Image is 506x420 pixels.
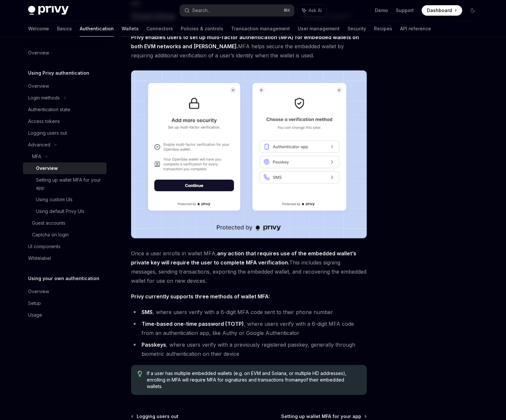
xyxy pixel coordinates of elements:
[28,117,60,125] div: Access tokens
[32,219,65,227] div: Guest accounts
[23,309,107,321] a: Usage
[147,370,360,390] span: If a user has multiple embedded wallets (e.g. on EVM and Solana, or multiple HD addresses), enrol...
[28,21,49,37] a: Welcome
[28,288,49,295] div: Overview
[131,249,367,285] span: Once a user enrolls in wallet MFA, This includes signing messages, sending transactions, exportin...
[28,94,60,102] div: Login methods
[347,21,366,37] a: Security
[23,127,107,139] a: Logging users out
[28,69,89,77] h5: Using Privy authentication
[23,286,107,297] a: Overview
[28,106,70,113] div: Authentication state
[142,321,244,327] strong: Time-based one-time password (TOTP)
[23,297,107,309] a: Setup
[131,307,367,317] li: , where users verify with a 6-digit MFA code sent to their phone number
[180,5,294,16] button: Search...⌘K
[23,80,107,92] a: Overview
[23,174,107,194] a: Setting up wallet MFA for your app
[298,21,340,37] a: User management
[131,319,367,337] li: , where users verify with a 6-digit MFA code from an authentication app, like Authy or Google Aut...
[23,162,107,174] a: Overview
[32,231,69,239] div: Captcha on login
[23,205,107,217] a: Using default Privy UIs
[28,82,49,90] div: Overview
[400,21,431,37] a: API reference
[281,413,366,420] a: Setting up wallet MFA for your app
[57,21,72,37] a: Basics
[28,129,67,137] div: Logging users out
[23,241,107,252] a: UI components
[131,340,367,358] li: , where users verify with a previously registered passkey, generally through biometric authentica...
[309,7,322,14] span: Ask AI
[281,413,361,420] span: Setting up wallet MFA for your app
[297,5,326,16] button: Ask AI
[23,115,107,127] a: Access tokens
[181,21,223,37] a: Policies & controls
[23,217,107,229] a: Guest accounts
[80,21,114,37] a: Authentication
[23,229,107,241] a: Captcha on login
[396,7,414,14] a: Support
[142,341,166,348] strong: Passkeys
[146,21,173,37] a: Connectors
[422,5,462,16] a: Dashboard
[32,153,41,160] div: MFA
[36,196,73,203] div: Using custom UIs
[28,311,42,319] div: Usage
[28,243,60,250] div: UI components
[138,371,142,377] svg: Tip
[28,141,50,149] div: Advanced
[375,7,388,14] a: Demo
[122,21,139,37] a: Wallets
[28,275,99,282] h5: Using your own authentication
[23,194,107,205] a: Using custom UIs
[28,254,51,262] div: Whitelabel
[131,293,270,300] strong: Privy currently supports three methods of wallet MFA:
[231,21,290,37] a: Transaction management
[36,207,84,215] div: Using default Privy UIs
[374,21,392,37] a: Recipes
[131,250,356,266] strong: any action that requires use of the embedded wallet’s private key will require the user to comple...
[28,49,49,57] div: Overview
[295,377,303,382] strong: any
[132,413,178,420] a: Logging users out
[23,252,107,264] a: Whitelabel
[467,5,478,16] button: Toggle dark mode
[131,70,367,238] img: images/MFA.png
[192,7,211,14] div: Search...
[36,176,103,192] div: Setting up wallet MFA for your app
[427,7,452,14] span: Dashboard
[28,6,69,15] img: dark logo
[36,164,58,172] div: Overview
[23,47,107,59] a: Overview
[23,104,107,115] a: Authentication state
[137,413,178,420] span: Logging users out
[142,309,153,315] strong: SMS
[28,299,41,307] div: Setup
[131,33,367,60] span: MFA helps secure the embedded wallet by requiring additional verification of a user’s identity wh...
[283,8,290,13] span: ⌘ K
